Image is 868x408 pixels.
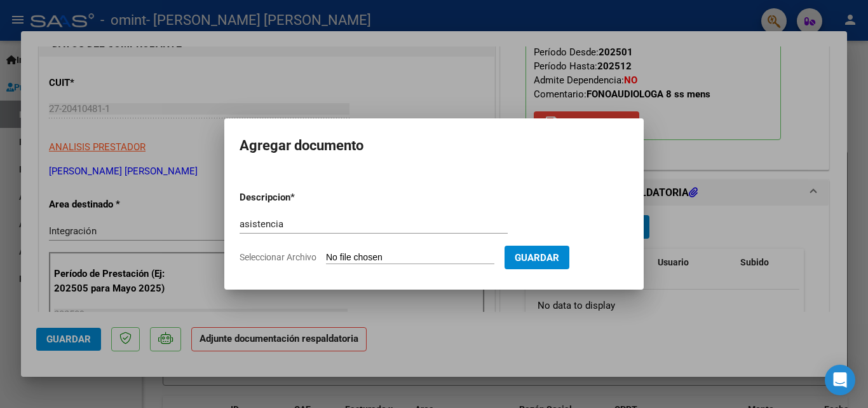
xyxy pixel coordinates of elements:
button: Guardar [505,246,569,269]
h2: Agregar documento [240,134,628,158]
div: Open Intercom Messenger [825,365,855,395]
p: Descripcion [240,190,356,205]
span: Seleccionar Archivo [240,252,316,262]
span: Guardar [515,252,559,264]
